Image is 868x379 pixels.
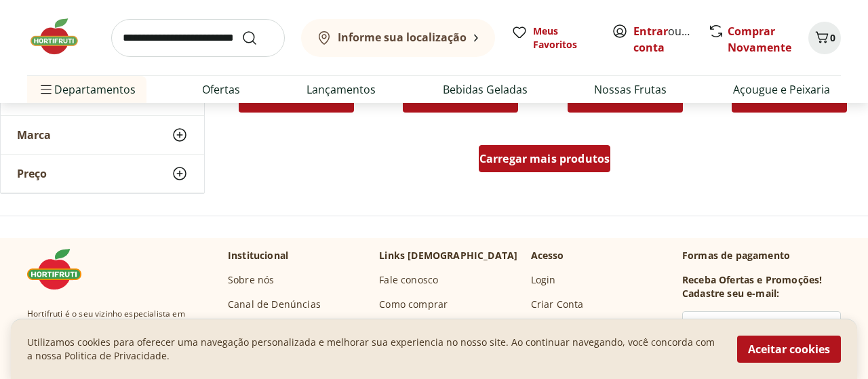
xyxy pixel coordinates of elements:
span: Carregar mais produtos [479,153,610,164]
p: Utilizamos cookies para oferecer uma navegação personalizada e melhorar sua experiencia no nosso ... [27,336,721,363]
span: Meus Favoritos [533,24,595,52]
span: 0 [830,31,835,44]
button: Preço [1,155,204,193]
span: Adicionar [608,94,661,104]
a: Criar Conta [531,298,584,311]
span: Adicionar [773,94,826,104]
button: Submit Search [241,30,274,46]
p: Links [DEMOGRAPHIC_DATA] [379,249,517,262]
span: Preço [17,167,47,180]
a: Como comprar [379,298,448,311]
b: Informe sua localização [338,30,467,45]
a: Login [531,273,556,287]
input: search [111,19,285,57]
button: Carrinho [808,22,841,54]
p: Acesso [531,249,564,262]
h3: Receba Ofertas e Promoções! [682,273,822,287]
span: Departamentos [38,73,136,106]
a: Meus Favoritos [511,24,595,52]
img: Hortifruti [27,16,95,57]
button: Menu [38,73,54,106]
p: Formas de pagamento [682,249,841,262]
a: Canal de Denúncias [228,298,321,311]
img: Hortifruti [27,249,95,290]
a: Açougue e Peixaria [733,81,830,98]
a: Nossas Frutas [594,81,667,98]
span: Marca [17,128,51,142]
a: Lançamentos [307,81,376,98]
h3: Cadastre seu e-mail: [682,287,779,300]
a: Carregar mais produtos [479,145,611,178]
span: ou [633,23,694,56]
a: Entrar [633,24,668,39]
a: Sobre nós [228,273,274,287]
span: Adicionar [444,94,497,104]
a: Ofertas [202,81,240,98]
a: Criar conta [633,24,708,55]
span: Categoria [17,89,69,103]
a: Bebidas Geladas [443,81,528,98]
a: Comprar Novamente [728,24,791,55]
button: Informe sua localização [301,19,495,57]
a: Fale conosco [379,273,438,287]
button: Aceitar cookies [737,336,841,363]
span: Adicionar [279,94,332,104]
button: Marca [1,116,204,154]
p: Institucional [228,249,288,262]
